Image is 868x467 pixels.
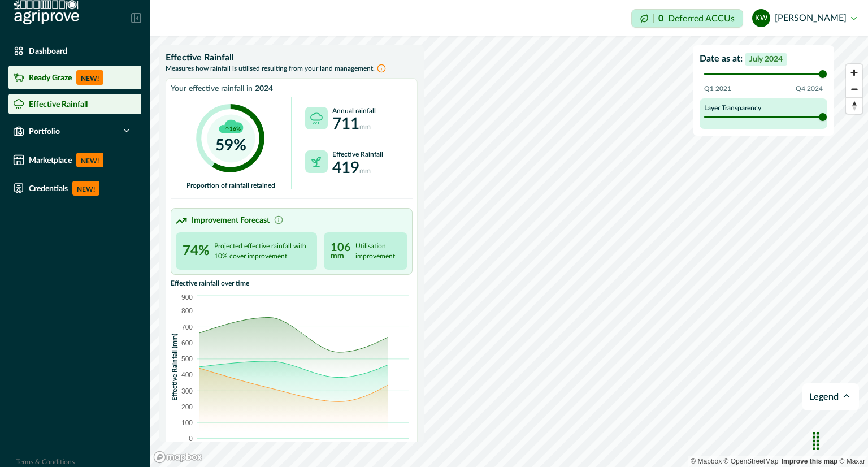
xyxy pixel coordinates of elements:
tspan: 300 [181,387,193,395]
span: July 2024 [745,53,787,66]
tspan: 2022 [262,442,277,449]
p: Layer Transparency [704,103,823,113]
p: 419 [332,159,383,180]
a: Effective Rainfall [8,94,141,114]
button: Reset bearing to north [846,97,862,114]
button: Zoom in [846,64,862,81]
tspan: Effective Rainfall (mm) [171,333,178,400]
div: Drag [807,424,825,458]
p: Effective Rainfall [166,52,418,63]
button: Zoom out [846,81,862,97]
a: Dashboard [8,41,141,61]
p: Improvement Forecast [192,215,270,227]
p: Effective rainfall over time [171,279,413,287]
a: Mapbox logo [153,451,203,464]
a: Ready GrazeNEW! [8,66,141,89]
p: 16% [229,123,241,135]
p: Legend [809,390,839,404]
iframe: Chat Widget [811,413,868,467]
p: Annual rainfall [332,107,376,115]
p: NEW! [76,70,103,85]
a: Terms & Conditions [16,459,75,465]
button: kieren whittock[PERSON_NAME] [752,5,857,32]
tspan: 600 [181,339,193,347]
a: MarketplaceNEW! [8,148,141,172]
p: Q4 2024 [796,84,823,94]
a: Mapbox [691,457,722,465]
p: Q1 2021 [704,84,731,94]
a: Map feedback [782,457,837,465]
span: mm [359,123,371,130]
p: Utilisation improvement [355,241,401,261]
tspan: 0 [189,435,193,443]
p: 711 [332,115,376,136]
span: mm [359,167,371,174]
tspan: 900 [181,293,193,301]
tspan: 2021 [192,442,207,449]
p: Proportion of rainfall retained [171,179,291,189]
p: Measures how rainfall is utilised resulting from your land management. [166,63,375,73]
tspan: 500 [181,355,193,363]
tspan: 400 [181,371,193,379]
p: Ready Graze [29,73,72,82]
p: Effective Rainfall [332,150,383,158]
a: OpenStreetMap [724,457,779,465]
a: CredentialsNEW! [8,176,141,200]
p: Portfolio [29,127,60,136]
tspan: 2024 [395,442,410,449]
p: 0 [658,14,663,23]
tspan: 200 [181,403,193,411]
tspan: 2023 [332,442,347,449]
p: 106 [331,239,355,256]
tspan: 700 [181,323,193,331]
p: NEW! [76,153,103,167]
span: Zoom out [846,81,862,97]
p: Deferred ACCUs [668,14,735,23]
p: Effective Rainfall [29,100,88,109]
p: Projected effective rainfall with 10% cover improvement [214,241,310,261]
p: NEW! [72,181,99,196]
p: Your effective rainfall in [171,83,413,95]
p: Credentials [29,184,68,193]
p: Dashboard [29,46,67,55]
p: Date as at: [700,52,827,66]
p: 59 % [215,133,246,157]
tspan: 100 [181,419,193,427]
canvas: Map [150,36,868,467]
tspan: 800 [181,307,193,315]
p: Marketplace [29,155,72,165]
span: Reset bearing to north [846,98,862,114]
p: 74 % [183,241,214,261]
span: 2024 [255,85,273,93]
